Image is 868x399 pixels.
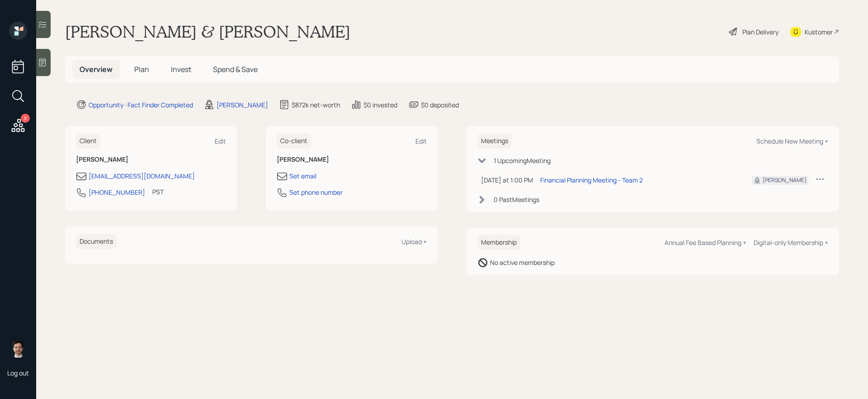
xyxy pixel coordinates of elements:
[217,100,268,110] div: [PERSON_NAME]
[80,64,113,74] span: Overview
[756,137,828,145] div: Schedule New Meeting +
[89,187,145,197] div: [PHONE_NUMBER]
[76,234,117,249] h6: Documents
[292,100,340,110] div: $872k net-worth
[805,27,833,37] div: Kustomer
[415,137,427,145] div: Edit
[401,237,427,246] div: Upload +
[65,22,350,42] h1: [PERSON_NAME] & [PERSON_NAME]
[477,235,520,250] h6: Membership
[540,175,643,185] div: Financial Planning Meeting - Team 2
[665,238,746,247] div: Annual Fee Based Planning +
[89,171,195,181] div: [EMAIL_ADDRESS][DOMAIN_NAME]
[289,187,343,197] div: Set phone number
[494,195,539,204] div: 0 Past Meeting s
[21,114,30,123] div: 3
[481,175,533,185] div: [DATE] at 1:00 PM
[171,64,191,74] span: Invest
[213,64,258,74] span: Spend & Save
[76,156,226,163] h6: [PERSON_NAME]
[494,156,551,165] div: 1 Upcoming Meeting
[421,100,459,110] div: $0 deposited
[754,238,828,247] div: Digital-only Membership +
[9,340,27,358] img: jonah-coleman-headshot.png
[152,187,164,197] div: PST
[76,134,100,149] h6: Client
[277,134,311,149] h6: Co-client
[763,176,807,184] div: [PERSON_NAME]
[277,156,427,163] h6: [PERSON_NAME]
[289,171,316,181] div: Set email
[363,100,397,110] div: $0 invested
[89,100,193,110] div: Opportunity · Fact Finder Completed
[134,64,149,74] span: Plan
[490,258,555,267] div: No active membership
[477,134,512,149] h6: Meetings
[215,137,226,145] div: Edit
[7,369,29,377] div: Log out
[742,27,778,37] div: Plan Delivery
